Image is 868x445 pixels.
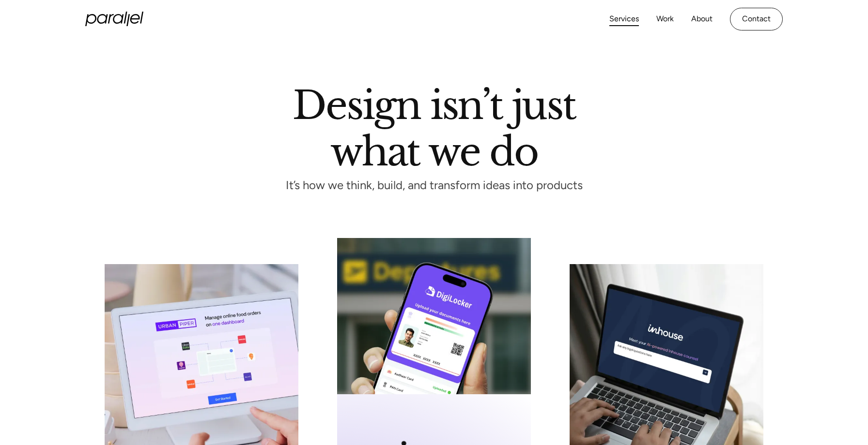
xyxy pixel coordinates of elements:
a: Contact [730,8,783,30]
a: Services [609,12,639,26]
p: It’s how we think, build, and transform ideas into products [268,181,600,190]
a: About [691,12,713,26]
a: home [85,12,143,26]
a: Work [656,12,674,26]
h1: Design isn’t just what we do [293,87,575,166]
